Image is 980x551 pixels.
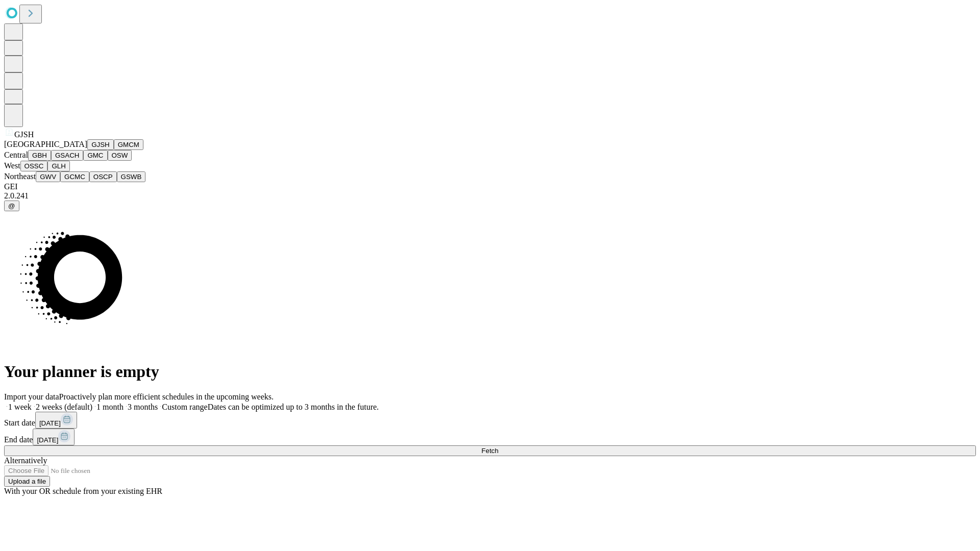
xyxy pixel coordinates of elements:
[47,161,69,171] button: GLH
[4,172,36,181] span: Northeast
[8,403,32,411] span: 1 week
[4,182,976,191] div: GEI
[4,487,162,495] span: With your OR schedule from your existing EHR
[4,362,976,381] h1: Your planner is empty
[83,150,107,161] button: GMC
[162,403,207,411] span: Custom range
[4,392,59,401] span: Import your data
[4,191,976,201] div: 2.0.241
[4,201,19,211] button: @
[14,130,34,139] span: GJSH
[20,161,48,171] button: OSSC
[4,456,47,465] span: Alternatively
[4,412,976,429] div: Start date
[128,403,158,411] span: 3 months
[89,171,117,182] button: OSCP
[4,140,87,148] span: [GEOGRAPHIC_DATA]
[96,403,124,411] span: 1 month
[33,429,75,445] button: [DATE]
[51,150,83,161] button: GSACH
[39,419,61,427] span: [DATE]
[117,171,146,182] button: GSWB
[36,171,60,182] button: GWV
[4,429,976,445] div: End date
[4,476,50,487] button: Upload a file
[35,412,77,429] button: [DATE]
[59,392,274,401] span: Proactively plan more efficient schedules in the upcoming weeks.
[108,150,132,161] button: OSW
[28,150,51,161] button: GBH
[481,447,498,455] span: Fetch
[36,403,92,411] span: 2 weeks (default)
[60,171,89,182] button: GCMC
[114,139,143,150] button: GMCM
[4,161,20,170] span: West
[8,202,15,210] span: @
[208,403,379,411] span: Dates can be optimized up to 3 months in the future.
[87,139,114,150] button: GJSH
[4,151,28,159] span: Central
[37,436,58,444] span: [DATE]
[4,445,976,456] button: Fetch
